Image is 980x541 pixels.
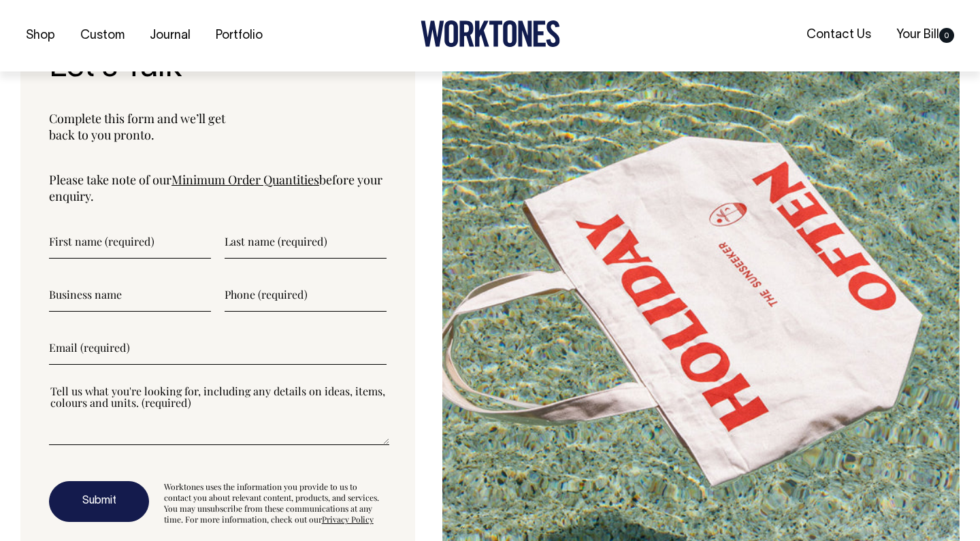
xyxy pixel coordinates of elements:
[891,24,960,46] a: Your Bill0
[49,225,211,259] input: First name (required)
[144,24,196,47] a: Journal
[75,24,130,47] a: Custom
[939,28,954,43] span: 0
[801,24,877,46] a: Contact Us
[49,481,149,522] button: Submit
[49,278,211,312] input: Business name
[210,24,268,47] a: Portfolio
[225,225,387,259] input: Last name (required)
[49,110,387,143] p: Complete this form and we’ll get back to you pronto.
[49,171,387,204] p: Please take note of our before your enquiry.
[164,481,387,525] div: Worktones uses the information you provide to us to contact you about relevant content, products,...
[171,171,319,188] a: Minimum Order Quantities
[322,514,374,525] a: Privacy Policy
[49,331,387,365] input: Email (required)
[20,24,61,47] a: Shop
[225,278,387,312] input: Phone (required)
